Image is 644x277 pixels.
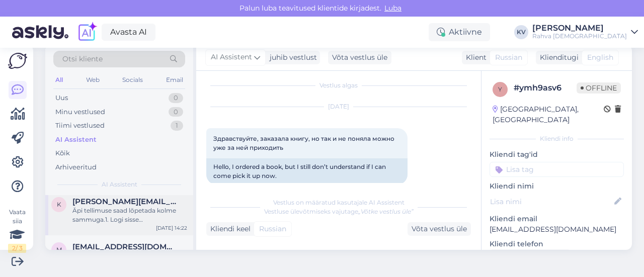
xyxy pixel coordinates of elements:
[164,73,185,86] div: Email
[490,224,624,235] p: [EMAIL_ADDRESS][DOMAIN_NAME]
[169,93,183,103] div: 0
[206,224,251,234] div: Kliendi keel
[102,24,155,41] a: Avasta AI
[72,242,177,251] span: meieseitse@mail.ee
[514,25,528,39] div: KV
[493,104,604,125] div: [GEOGRAPHIC_DATA], [GEOGRAPHIC_DATA]
[490,162,624,177] input: Lisa tag
[53,73,65,86] div: All
[102,180,137,189] span: AI Assistent
[84,73,102,86] div: Web
[532,24,627,32] div: [PERSON_NAME]
[213,135,396,151] span: Здравствуйте, заказала книгу, но так и не поняла можно уже за ней приходить
[56,246,62,253] span: m
[259,224,286,234] span: Russian
[514,82,577,94] div: # ymh9asv6
[57,201,61,208] span: K
[55,107,105,117] div: Minu vestlused
[358,208,414,215] i: „Võtke vestlus üle”
[55,135,97,145] div: AI Assistent
[328,51,391,64] div: Võta vestlus üle
[8,53,27,69] img: Askly Logo
[120,73,145,86] div: Socials
[498,85,502,93] span: y
[206,102,471,111] div: [DATE]
[587,52,613,63] span: English
[490,239,624,249] p: Kliendi telefon
[490,181,624,192] p: Kliendi nimi
[462,52,487,63] div: Klient
[429,23,490,41] div: Aktiivne
[169,107,183,117] div: 0
[55,93,68,103] div: Uus
[55,121,105,131] div: Tiimi vestlused
[490,134,624,143] div: Kliendi info
[55,148,70,158] div: Kõik
[206,158,408,184] div: Hello, I ordered a book, but I still don’t understand if I can come pick it up now.
[72,197,177,206] span: Karenike@hotmail.com
[577,82,621,94] span: Offline
[532,24,638,40] a: [PERSON_NAME]Rahva [DEMOGRAPHIC_DATA]
[490,214,624,224] p: Kliendi email
[62,54,103,64] span: Otsi kliente
[72,206,187,224] div: Äpi tellimuse saad lõpetada kolme sammuga.1. Logi sisse [DOMAIN_NAME] lehel.2. Vajuta muuda paket...
[55,162,97,172] div: Arhiveeritud
[408,222,471,236] div: Võta vestlus üle
[8,244,26,253] div: 2 / 3
[76,22,98,43] img: explore-ai
[171,121,183,131] div: 1
[211,52,252,63] span: AI Assistent
[490,249,571,263] div: Küsi telefoninumbrit
[273,199,405,206] span: Vestlus on määratud kasutajale AI Assistent
[536,52,579,63] div: Klienditugi
[8,208,26,253] div: Vaata siia
[206,81,471,90] div: Vestlus algas
[264,208,414,215] span: Vestluse ülevõtmiseks vajutage
[495,52,522,63] span: Russian
[381,4,405,13] span: Luba
[490,149,624,160] p: Kliendi tag'id
[266,52,317,63] div: juhib vestlust
[490,196,612,207] input: Lisa nimi
[532,32,627,40] div: Rahva [DEMOGRAPHIC_DATA]
[156,224,187,232] div: [DATE] 14:22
